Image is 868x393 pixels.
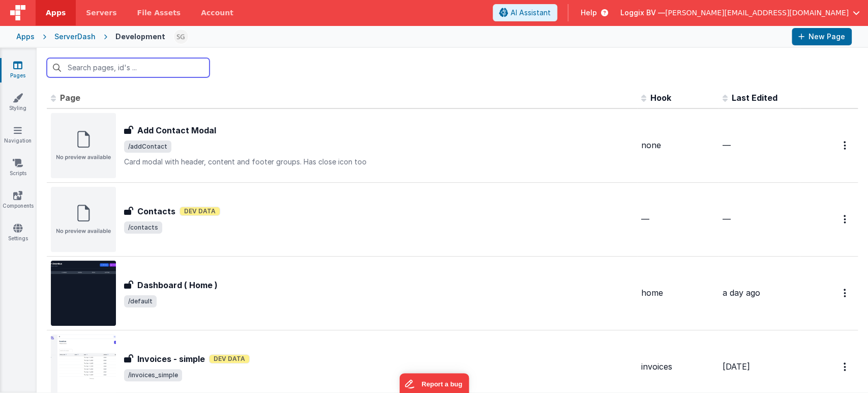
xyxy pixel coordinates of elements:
h3: Invoices - simple [137,353,205,365]
span: Dev Data [179,207,220,216]
div: Development [115,32,165,42]
div: none [641,139,714,151]
span: /contacts [124,221,162,234]
button: AI Assistant [493,4,557,21]
h3: Dashboard ( Home ) [137,279,218,291]
span: /default [124,295,157,307]
div: invoices [641,361,714,373]
div: ServerDash [54,32,96,42]
button: Options [837,135,854,156]
span: Loggix BV — [620,8,665,18]
span: /addContact [124,141,171,153]
span: AI Assistant [511,8,551,18]
button: Loggix BV — [PERSON_NAME][EMAIL_ADDRESS][DOMAIN_NAME] [620,8,860,18]
span: — [723,140,731,150]
span: File Assets [137,8,181,18]
input: Search pages, id's ... [47,58,209,77]
span: [DATE] [723,361,750,372]
span: [PERSON_NAME][EMAIL_ADDRESS][DOMAIN_NAME] [665,8,849,18]
span: Last Edited [732,93,777,103]
span: Help [581,8,597,18]
span: Dev Data [209,354,250,363]
span: — [723,214,731,224]
span: Servers [86,8,116,18]
img: 497ae24fd84173162a2d7363e3b2f127 [174,30,188,44]
span: /invoices_simple [124,369,182,381]
h3: Contacts [137,205,175,217]
div: Apps [16,32,35,42]
button: Options [837,356,854,377]
span: Hook [650,93,671,103]
h3: Add Contact Modal [137,124,216,136]
span: Apps [46,8,66,18]
div: home [641,287,714,299]
span: — [641,214,649,224]
button: Options [837,283,854,303]
span: Page [60,93,80,103]
button: New Page [792,28,852,45]
button: Options [837,209,854,230]
p: Card modal with header, content and footer groups. Has close icon too [124,157,633,167]
span: a day ago [723,288,760,298]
